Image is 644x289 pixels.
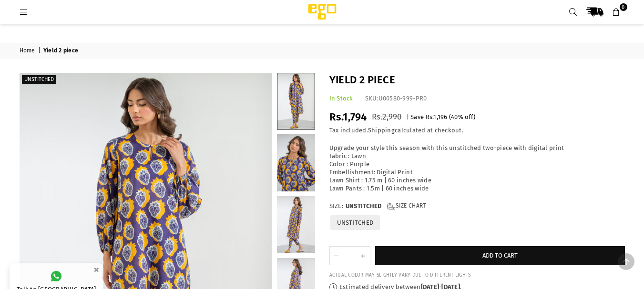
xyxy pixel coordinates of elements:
[329,272,625,279] div: ACTUAL COLOR MAY SLIGHTLY VARY DUE TO DIFFERENT LIGHTS
[329,202,625,210] label: Size:
[329,246,370,265] quantity-input: Quantity
[12,43,632,59] nav: breadcrumbs
[38,47,42,55] span: |
[375,246,625,265] button: Add to cart
[346,202,382,210] span: UNSTITCHED
[43,47,80,55] span: Yield 2 piece
[329,127,625,135] div: Tax included. calculated at checkout.
[372,112,402,122] span: Rs.2,990
[365,95,427,103] div: SKU:
[20,47,37,55] a: Home
[329,110,367,123] span: Rs.1,794
[368,127,395,134] a: Shipping
[91,262,102,278] button: ×
[407,113,409,120] span: |
[451,113,458,120] span: 40
[449,113,475,120] span: ( % off)
[378,95,427,102] span: U00580-999-PR0
[329,144,625,192] p: Upgrade your style this season with this unstitched two-piece with digital print Fabric : Lawn Co...
[329,95,353,102] span: In Stock
[410,113,424,120] span: Save
[329,214,381,231] label: UNSTITCHED
[482,252,518,259] span: Add to cart
[387,202,426,210] a: Size Chart
[22,75,56,84] label: Unstitched
[426,113,448,120] span: Rs.1,196
[329,73,625,88] h1: Yield 2 piece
